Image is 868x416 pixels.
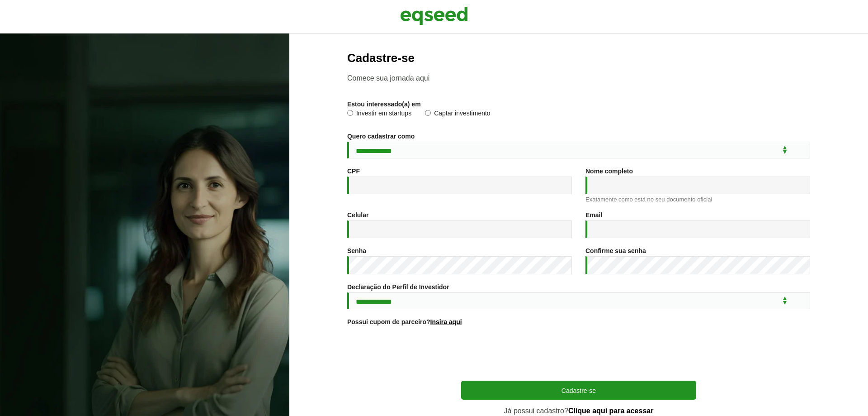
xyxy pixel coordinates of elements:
label: Quero cadastrar como [347,133,415,139]
label: Confirme sua senha [585,248,646,254]
p: Comece sua jornada aqui [347,74,810,82]
label: Celular [347,212,368,218]
label: Declaração do Perfil de Investidor [347,284,449,290]
label: Email [585,212,602,218]
iframe: reCAPTCHA [510,336,647,372]
input: Investir em startups [347,110,353,116]
a: Insira aqui [430,319,462,325]
h2: Cadastre-se [347,52,810,65]
div: Exatamente como está no seu documento oficial [585,196,810,202]
label: Nome completo [585,168,633,174]
label: Estou interessado(a) em [347,101,421,107]
label: Possui cupom de parceiro? [347,319,462,325]
p: Já possui cadastro? [461,406,696,415]
label: Senha [347,248,366,254]
img: EqSeed Logo [400,5,468,27]
a: Clique aqui para acessar [568,407,654,415]
button: Cadastre-se [461,381,696,400]
label: Captar investimento [425,110,491,119]
label: CPF [347,168,360,174]
label: Investir em startups [347,110,411,119]
input: Captar investimento [425,110,431,116]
